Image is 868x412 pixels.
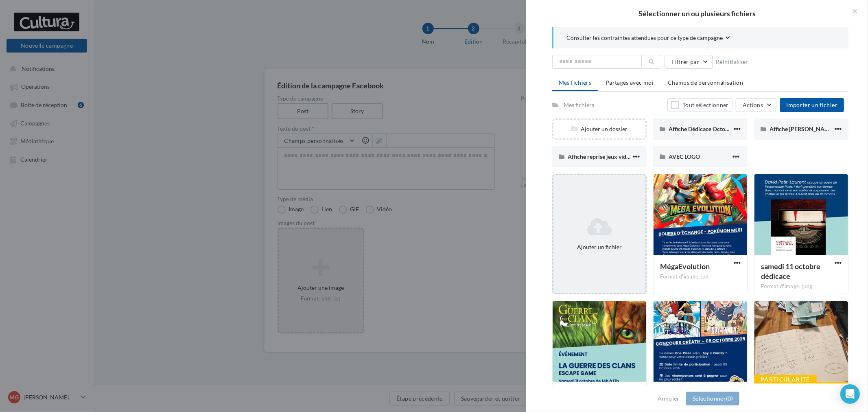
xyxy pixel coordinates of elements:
span: samedi 11 octobre dédicace [761,262,820,281]
span: Mes fichiers [559,79,591,86]
div: Mes fichiers [564,101,594,109]
button: Consulter les contraintes attendues pour ce type de campagne [566,33,730,44]
div: Format d'image: jpg [660,273,741,281]
button: Réinitialiser [713,57,752,67]
div: Open Intercom Messenger [840,384,860,404]
span: AVEC LOGO [669,153,700,160]
span: (0) [726,395,733,402]
span: Importer un fichier [786,101,837,108]
span: Consulter les contraintes attendues pour ce type de campagne [566,34,723,42]
span: Actions [743,101,763,108]
span: Partagés avec moi [606,79,654,86]
button: Filtrer par [665,55,713,69]
h2: Sélectionner un ou plusieurs fichiers [539,10,855,17]
div: Format d'image: jpeg [761,283,842,290]
div: Ajouter un dossier [553,125,645,133]
div: Ajouter un fichier [557,243,642,251]
button: Actions [736,98,776,112]
span: Champs de personnalisation [668,79,743,86]
span: Affiche Dédicace Octobre (2025) 1 [669,125,756,132]
button: Tout sélectionner [667,98,732,112]
button: Importer un fichier [780,98,844,112]
button: Annuler [655,394,683,403]
button: Sélectionner(0) [686,392,739,405]
span: MégaEvolution [660,262,710,271]
span: Affiche [PERSON_NAME] [770,125,835,132]
span: Affiche reprise jeux vidéo [568,153,632,160]
div: Particularité [754,375,817,384]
